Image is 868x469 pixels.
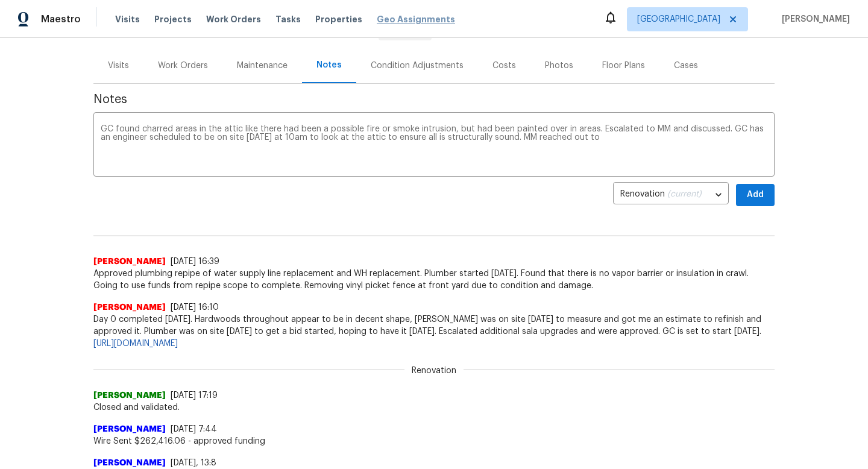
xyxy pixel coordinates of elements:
span: [DATE] 17:19 [171,391,218,400]
div: Costs [492,60,516,72]
span: Wire Sent $262,416.06 - approved funding [93,435,775,447]
span: Visits [115,13,140,25]
span: [PERSON_NAME] [93,457,166,469]
span: Projects [154,13,192,25]
span: Day 0 completed [DATE]. Hardwoods throughout appear to be in decent shape, [PERSON_NAME] was on s... [93,313,775,350]
span: Maestro [41,13,81,25]
span: Work Orders [206,13,261,25]
div: Maintenance [237,60,288,72]
div: Floor Plans [602,60,645,72]
div: Work Orders [158,60,208,72]
div: Condition Adjustments [371,60,464,72]
span: (current) [667,190,702,198]
span: Closed and validated. [93,401,775,414]
span: [PERSON_NAME] [93,389,166,401]
div: Renovation (current) [613,180,729,210]
div: Photos [545,60,573,72]
span: [DATE] 7:44 [171,425,217,433]
span: [DATE], 13:8 [171,459,216,467]
button: Add [736,184,775,206]
span: [PERSON_NAME] [93,423,166,435]
span: Notes [93,93,775,105]
textarea: GC found charred areas in the attic like there had been a possible fire or smoke intrusion, but h... [101,125,767,167]
div: Cases [674,60,698,72]
span: Add [746,187,765,203]
a: [URL][DOMAIN_NAME] [93,339,178,348]
span: Renovation [404,365,464,377]
span: [PERSON_NAME] [777,13,850,25]
div: Notes [316,59,342,71]
span: [DATE] 16:39 [171,257,219,266]
span: [DATE] 16:10 [171,303,219,312]
span: [PERSON_NAME] [93,256,166,268]
span: Tasks [275,15,301,24]
span: Approved plumbing repipe of water supply line replacement and WH replacement. Plumber started [DA... [93,268,775,292]
div: Visits [108,60,129,72]
span: [GEOGRAPHIC_DATA] [637,13,720,25]
span: Geo Assignments [377,13,455,25]
span: Properties [315,13,362,25]
span: [PERSON_NAME] [93,301,166,313]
